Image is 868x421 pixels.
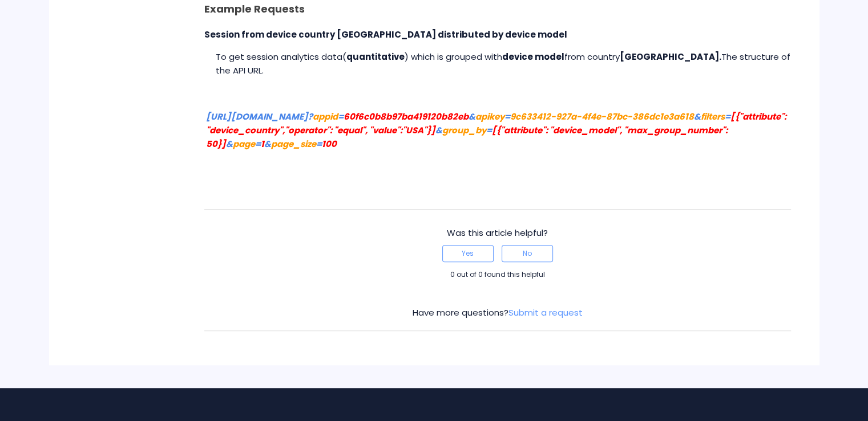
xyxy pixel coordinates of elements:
[435,124,442,136] span: &
[313,111,338,122] span: appid
[502,51,564,63] strong: device model
[508,306,583,318] a: Submit a request
[450,269,545,279] span: 0 out of 0 found this helpful
[442,245,494,262] button: This article was helpful
[22,8,66,18] span: Get help
[502,245,553,262] button: This article was not helpful
[486,124,492,136] span: =
[204,50,790,77] p: To get session analytics data( ) which is grouped with from country The structure of the API URL.
[206,111,786,150] a: [URL][DOMAIN_NAME]?appid=60f6c0b8b97ba419120b82eb&apikey=9c633412-927a-4f4e-87bc-386dc1e3a618&fil...
[344,111,469,122] span: 60f6c0b8b97ba419120b82eb
[469,111,475,122] span: &
[346,51,405,63] strong: quantitative
[338,111,344,122] span: =
[204,306,790,320] p: Have more questions?
[322,138,337,150] span: 100
[204,2,305,16] span: Example Requests
[725,111,730,122] span: =
[264,138,271,150] span: &
[204,28,567,40] strong: Session from device country [GEOGRAPHIC_DATA] distributed by device model
[475,111,504,122] span: apikey
[271,138,316,150] span: page_size
[447,227,548,239] span: Was this article helpful?
[255,138,261,150] span: =
[233,138,255,150] span: page
[442,124,486,136] span: group_by
[316,138,322,150] span: =
[620,51,721,63] strong: [GEOGRAPHIC_DATA].
[504,111,510,122] span: =
[206,111,313,122] span: [URL][DOMAIN_NAME]?
[226,138,233,150] span: &
[701,111,725,122] span: filters
[261,138,264,150] span: 1
[206,111,786,136] span: [{"attribute": "device_country","operator": "equal", "value":"USA"}]
[510,111,694,122] span: 9c633412-927a-4f4e-87bc-386dc1e3a618
[206,124,728,150] span: [{"attribute": "device_model", "max_group_number": 50}]
[694,111,701,122] span: &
